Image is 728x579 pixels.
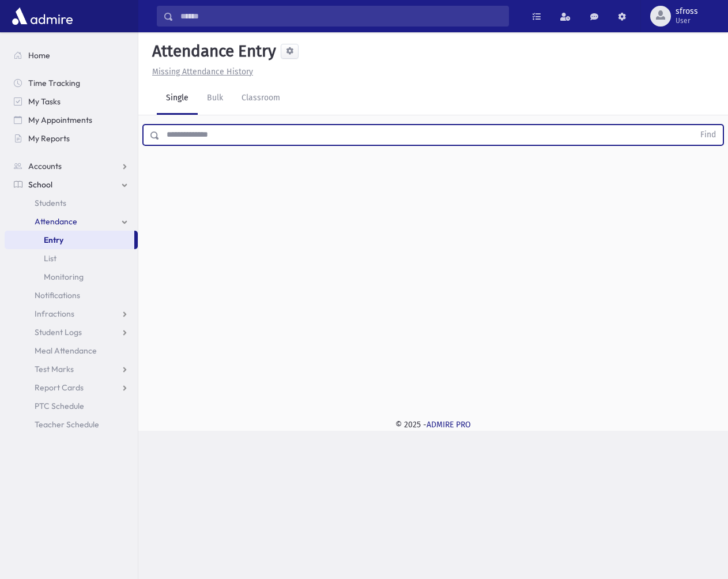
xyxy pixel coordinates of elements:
button: Find [693,125,723,145]
a: Infractions [5,304,138,323]
a: My Tasks [5,92,138,111]
span: Attendance [35,216,77,227]
a: Monitoring [5,268,138,286]
a: Attendance [5,212,138,231]
span: Test Marks [35,364,74,374]
span: List [44,253,56,264]
h5: Attendance Entry [148,42,276,61]
span: Teacher Schedule [35,419,99,430]
a: List [5,249,138,268]
a: PTC Schedule [5,397,138,415]
a: Single [157,82,198,115]
a: Entry [5,231,134,249]
a: My Appointments [5,111,138,129]
input: Search [173,6,508,27]
img: AdmirePro [9,5,76,28]
div: © 2025 - [157,419,710,431]
span: Entry [44,235,63,245]
span: Time Tracking [28,78,80,88]
a: Classroom [232,82,289,115]
span: Notifications [35,290,80,300]
span: Infractions [35,309,74,319]
span: Report Cards [35,382,84,393]
span: Students [35,198,66,208]
span: My Appointments [28,115,92,125]
a: Student Logs [5,323,138,341]
a: Time Tracking [5,74,138,92]
a: Bulk [198,82,232,115]
a: Test Marks [5,360,138,378]
span: Meal Attendance [35,345,97,356]
a: School [5,175,138,194]
a: ADMIRE PRO [427,420,471,430]
a: Teacher Schedule [5,415,138,434]
span: My Tasks [28,96,61,107]
a: Accounts [5,157,138,175]
a: Report Cards [5,378,138,397]
span: Home [28,50,50,61]
a: Notifications [5,286,138,304]
a: Meal Attendance [5,341,138,360]
a: Missing Attendance History [148,67,253,77]
span: My Reports [28,133,70,144]
a: Home [5,46,138,65]
span: PTC Schedule [35,401,84,411]
span: Monitoring [44,272,84,282]
span: sfross [676,7,698,16]
span: Accounts [28,161,62,171]
span: School [28,179,52,190]
a: My Reports [5,129,138,148]
a: Students [5,194,138,212]
span: User [676,16,698,25]
span: Student Logs [35,327,82,337]
u: Missing Attendance History [152,67,253,77]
